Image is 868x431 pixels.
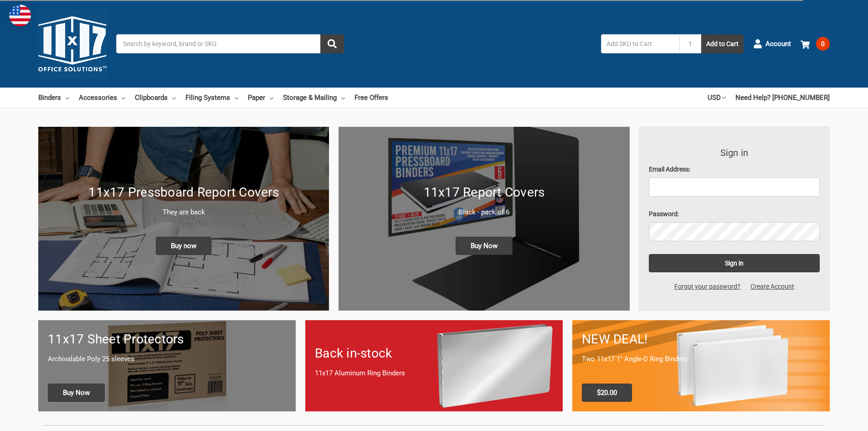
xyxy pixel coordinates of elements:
h1: 11x17 Sheet Protectors [48,330,286,349]
p: They are back [48,207,319,218]
h1: 11x17 Pressboard Report Covers [48,183,319,202]
p: Black - pack of 6 [348,207,620,218]
a: USD [708,88,726,108]
h1: Back in-stock [315,344,553,363]
a: Back in-stock 11x17 Aluminum Ring Binders [305,320,563,411]
img: 11x17 Report Covers [339,127,629,311]
a: Binders [38,88,69,108]
a: Filing Systems [185,88,238,108]
span: Buy Now [48,384,105,402]
a: Accessories [79,88,125,108]
span: $20.00 [582,384,632,402]
input: Sign in [649,254,820,272]
span: 0 [816,37,830,51]
input: Add SKU to Cart [601,34,679,53]
h3: Sign in [649,146,820,160]
span: Buy Now [456,237,513,255]
a: Paper [248,88,273,108]
img: duty and tax information for United States [9,5,31,26]
img: New 11x17 Pressboard Binders [38,127,329,311]
a: Create Account [745,282,799,291]
a: 11x17 Report Covers 11x17 Report Covers Black - pack of 6 Buy Now [339,127,629,311]
a: Storage & Mailing [283,88,345,108]
h1: 11x17 Report Covers [348,183,620,202]
a: New 11x17 Pressboard Binders 11x17 Pressboard Report Covers They are back Buy now [38,127,329,311]
span: Buy now [156,237,211,255]
label: Email Address: [649,165,820,174]
span: Account [765,39,791,49]
img: 11x17.com [38,10,107,78]
a: 0 [801,32,830,56]
h1: NEW DEAL! [582,330,820,349]
a: Forgot your password? [669,282,745,291]
a: 11x17 sheet protectors 11x17 Sheet Protectors Archivalable Poly 25 sleeves Buy Now [38,320,296,411]
a: Clipboards [135,88,176,108]
label: Password: [649,209,820,219]
a: Need Help? [PHONE_NUMBER] [735,88,830,108]
p: Two 11x17 1" Angle-D Ring Binders [582,354,820,364]
button: Add to Cart [701,34,744,53]
p: 11x17 Aluminum Ring Binders [315,368,553,379]
p: Archivalable Poly 25 sleeves [48,354,286,364]
input: Search by keyword, brand or SKU [116,34,344,53]
a: Free Offers [354,88,388,108]
a: Account [753,32,791,56]
a: 11x17 Binder 2-pack only $20.00 NEW DEAL! Two 11x17 1" Angle-D Ring Binders $20.00 [572,320,830,411]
